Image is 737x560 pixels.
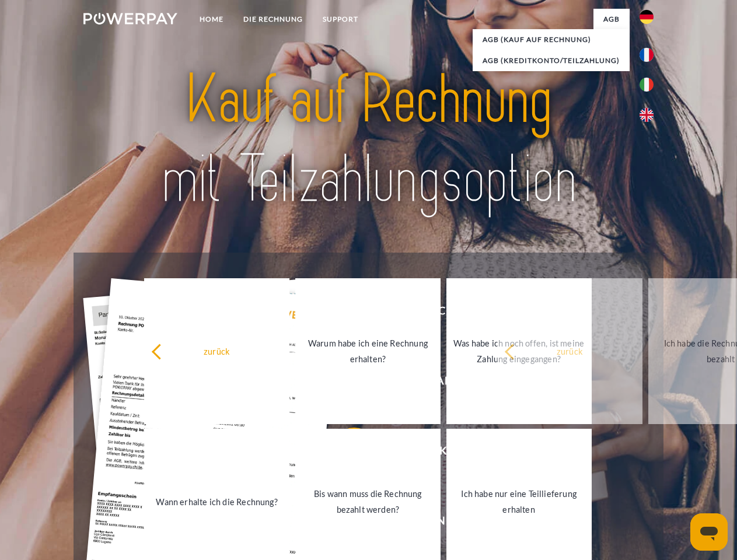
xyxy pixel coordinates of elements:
[190,9,233,30] a: Home
[640,78,654,92] img: it
[453,486,585,517] div: Ich habe nur eine Teillieferung erhalten
[83,13,177,24] img: logo-powerpay-white.svg
[151,343,282,359] div: zurück
[302,486,434,517] div: Bis wann muss die Rechnung bezahlt werden?
[640,108,654,122] img: en
[446,278,592,424] a: Was habe ich noch offen, ist meine Zahlung eingegangen?
[313,9,368,30] a: SUPPORT
[302,335,434,367] div: Warum habe ich eine Rechnung erhalten?
[593,9,630,30] a: agb
[453,335,585,367] div: Was habe ich noch offen, ist meine Zahlung eingegangen?
[473,29,630,50] a: AGB (Kauf auf Rechnung)
[640,48,654,62] img: fr
[690,513,728,551] iframe: Schaltfläche zum Öffnen des Messaging-Fensters
[151,494,282,509] div: Wann erhalte ich die Rechnung?
[233,9,313,30] a: DIE RECHNUNG
[473,50,630,71] a: AGB (Kreditkonto/Teilzahlung)
[640,10,654,24] img: de
[504,343,635,359] div: zurück
[111,56,626,223] img: title-powerpay_de.svg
